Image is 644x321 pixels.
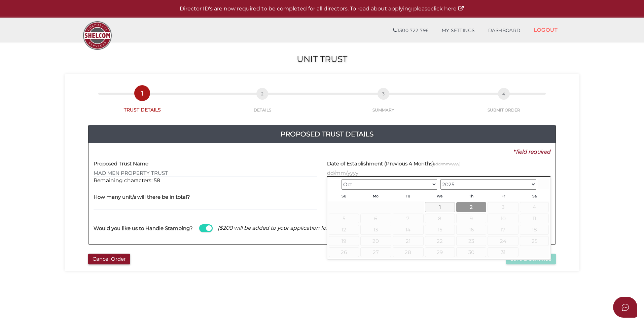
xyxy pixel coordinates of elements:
span: Thursday [469,194,473,198]
span: 16 [456,225,486,234]
span: Saturday [532,194,537,198]
a: MY SETTINGS [435,24,481,37]
a: 2DETAILS [203,95,322,113]
span: ($200 will be added to your application for State Revenue Fees) [218,224,382,232]
span: Tuesday [406,194,410,198]
span: 3 [378,88,389,100]
span: 4 [520,202,549,212]
a: 3SUMMARY [322,95,445,113]
span: 11 [520,214,549,223]
span: 13 [360,225,391,234]
span: 30 [456,247,486,257]
button: Cancel Order [88,254,130,265]
span: 26 [329,247,359,257]
h4: How many unit/s will there be in total? [94,194,190,200]
span: 10 [488,214,518,223]
span: 1 [136,87,148,99]
span: 31 [488,247,518,257]
span: 6 [360,214,391,223]
span: 27 [360,247,391,257]
a: click here [431,5,464,12]
span: 14 [393,225,424,234]
span: 19 [329,236,359,246]
p: Director ID's are now required to be completed for all directors. To read about applying please [17,5,627,13]
span: 18 [520,225,549,234]
a: Next [538,179,549,189]
i: field required [516,149,550,155]
small: (dd/mm/yyyy) [434,162,461,166]
a: 1TRUST DETAILS [81,95,203,113]
span: Friday [501,194,505,198]
h4: Date of Establishment (Previous 4 Months) [327,161,461,167]
a: 2 [456,202,486,212]
span: 20 [360,236,391,246]
span: 15 [425,225,455,234]
a: DASHBOARD [481,24,527,37]
button: Open asap [613,297,637,318]
span: 7 [393,214,424,223]
span: Monday [373,194,379,198]
span: 21 [393,236,424,246]
input: dd/mm/yyyy [327,169,550,177]
span: 3 [488,202,518,212]
span: Wednesday [437,194,443,198]
img: Logo [80,18,115,53]
a: 1 [425,202,455,212]
span: 24 [488,236,518,246]
h4: Proposed Trust Name [94,161,148,167]
span: 8 [425,214,455,223]
span: Sunday [342,194,346,198]
span: 5 [329,214,359,223]
h4: Would you like us to Handle Stamping? [94,226,193,231]
span: 25 [520,236,549,246]
span: 22 [425,236,455,246]
span: 9 [456,214,486,223]
a: LOGOUT [527,23,564,37]
span: 2 [256,88,268,100]
span: Remaining characters: 58 [94,177,160,184]
h4: Proposed Trust Details [94,129,561,139]
span: 29 [425,247,455,257]
span: 4 [498,88,510,100]
span: 23 [456,236,486,246]
a: 4SUBMIT ORDER [445,95,563,113]
a: 1300 722 796 [386,24,435,37]
span: 12 [329,225,359,234]
span: 17 [488,225,518,234]
a: Prev [329,179,339,189]
span: 28 [393,247,424,257]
